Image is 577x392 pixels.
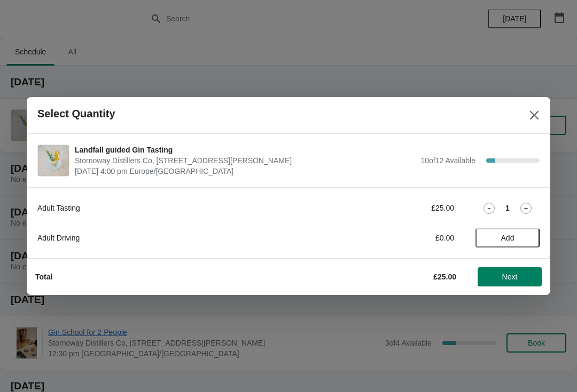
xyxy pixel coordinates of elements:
button: Close [525,106,544,125]
div: £25.00 [355,203,454,213]
button: Add [475,228,540,247]
strong: Total [35,273,52,281]
span: Stornoway Distillers Co, [STREET_ADDRESS][PERSON_NAME] [75,155,415,166]
h2: Select Quantity [37,108,115,120]
span: 10 of 12 Available [420,156,475,165]
span: Landfall guided Gin Tasting [75,145,415,155]
span: Add [501,234,514,242]
div: Adult Driving [37,233,334,243]
span: Next [502,273,518,281]
strong: 1 [505,203,510,213]
img: Landfall guided Gin Tasting | Stornoway Distillers Co, 3 Cromwell Street, Stornoway | September 3... [38,145,69,176]
button: Next [478,267,542,286]
div: Adult Tasting [37,203,334,213]
span: [DATE] 4:00 pm Europe/[GEOGRAPHIC_DATA] [75,166,415,177]
strong: £25.00 [433,273,456,281]
div: £0.00 [355,233,454,243]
